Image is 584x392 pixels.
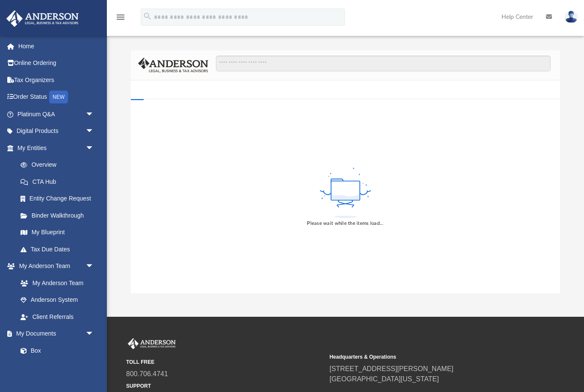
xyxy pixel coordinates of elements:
[86,325,103,343] span: arrow_drop_down
[86,106,103,123] span: arrow_drop_down
[12,308,103,325] a: Client Referrals
[86,258,103,275] span: arrow_drop_down
[307,220,383,227] div: Please wait while the items load...
[49,91,68,103] div: NEW
[330,353,527,361] small: Headquarters & Operations
[143,12,152,21] i: search
[12,274,98,292] a: My Anderson Team
[6,88,107,106] a: Order StatusNEW
[6,71,107,88] a: Tax Organizers
[6,258,103,275] a: My Anderson Teamarrow_drop_down
[115,12,126,22] i: menu
[86,123,103,140] span: arrow_drop_down
[330,365,454,372] a: [STREET_ADDRESS][PERSON_NAME]
[6,139,107,156] a: My Entitiesarrow_drop_down
[6,38,107,55] a: Home
[126,370,168,377] a: 800.706.4741
[12,224,103,241] a: My Blueprint
[12,207,107,224] a: Binder Walkthrough
[6,106,107,123] a: Platinum Q&Aarrow_drop_down
[115,16,126,22] a: menu
[6,55,107,72] a: Online Ordering
[12,190,107,207] a: Entity Change Request
[126,358,324,366] small: TOLL FREE
[565,11,578,23] img: User Pic
[126,382,324,390] small: SUPPORT
[126,338,177,349] img: Anderson Advisors Platinum Portal
[12,359,103,376] a: Meeting Minutes
[12,292,103,309] a: Anderson System
[216,56,551,72] input: Search files and folders
[86,139,103,157] span: arrow_drop_down
[12,342,98,359] a: Box
[12,156,107,174] a: Overview
[4,10,81,27] img: Anderson Advisors Platinum Portal
[6,325,103,342] a: My Documentsarrow_drop_down
[12,241,107,258] a: Tax Due Dates
[6,123,107,140] a: Digital Productsarrow_drop_down
[330,375,439,383] a: [GEOGRAPHIC_DATA][US_STATE]
[12,173,107,190] a: CTA Hub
